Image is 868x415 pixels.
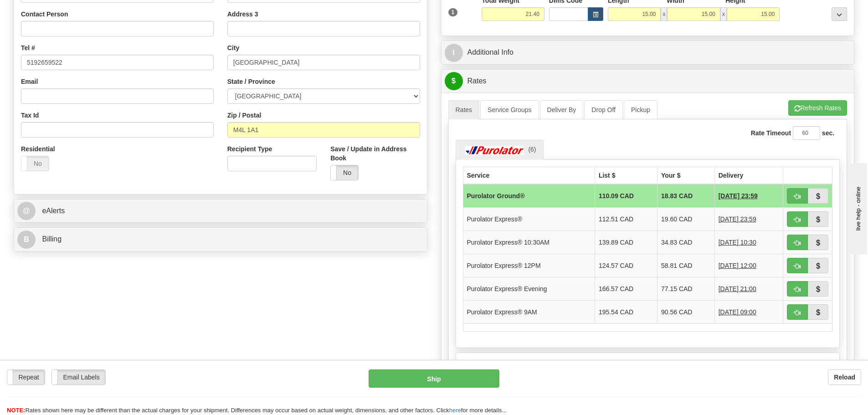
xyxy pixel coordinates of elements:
[227,43,239,52] label: City
[480,100,539,119] a: Service Groups
[21,10,68,19] label: Contact Person
[52,370,105,384] label: Email Labels
[719,307,756,317] span: 1 Day
[828,369,861,385] button: Reload
[719,284,756,293] span: 1 Day
[719,191,758,200] span: 1 Day
[595,254,657,277] td: 124.57 CAD
[657,207,714,231] td: 19.60 CAD
[657,231,714,254] td: 34.83 CAD
[42,235,62,243] span: Billing
[463,300,595,323] td: Purolator Express® 9AM
[17,202,424,220] a: @ eAlerts
[445,44,463,62] span: I
[657,300,714,323] td: 90.56 CAD
[21,111,39,120] label: Tax Id
[463,277,595,300] td: Purolator Express® Evening
[445,72,463,90] span: $
[330,144,420,163] label: Save / Update in Address Book
[624,100,657,119] a: Pickup
[42,207,65,215] span: eAlerts
[719,238,756,247] span: 1 Day
[331,165,358,180] label: No
[227,144,272,154] label: Recipient Type
[595,167,657,184] th: List $
[448,8,458,16] span: 1
[832,7,847,21] div: ...
[463,207,595,231] td: Purolator Express®
[7,8,84,15] div: live help - online
[21,156,49,171] label: No
[445,72,851,91] a: $Rates
[21,144,55,154] label: Residential
[21,43,35,52] label: Tel #
[528,146,536,153] span: (6)
[448,100,480,119] a: Rates
[227,77,275,86] label: State / Province
[463,167,595,184] th: Service
[834,374,855,381] b: Reload
[17,231,36,249] span: B
[595,231,657,254] td: 139.89 CAD
[369,369,499,388] button: Ship
[463,146,527,155] img: Purolator
[463,184,595,208] td: Purolator Ground®
[463,231,595,254] td: Purolator Express® 10:30AM
[595,277,657,300] td: 166.57 CAD
[7,407,25,414] span: NOTE:
[595,184,657,208] td: 110.09 CAD
[657,254,714,277] td: 58.81 CAD
[595,300,657,323] td: 195.54 CAD
[847,161,867,254] iframe: chat widget
[788,100,847,116] button: Refresh Rates
[719,261,756,270] span: 1 Day
[7,370,45,384] label: Repeat
[657,277,714,300] td: 77.15 CAD
[463,254,595,277] td: Purolator Express® 12PM
[657,167,714,184] th: Your $
[449,407,461,414] a: here
[445,43,851,62] a: IAdditional Info
[227,10,258,19] label: Address 3
[17,230,424,249] a: B Billing
[227,111,262,120] label: Zip / Postal
[21,77,38,86] label: Email
[657,184,714,208] td: 18.83 CAD
[719,215,756,224] span: 1 Day
[17,202,36,220] span: @
[720,7,727,21] span: x
[661,7,667,21] span: x
[751,128,791,138] label: Rate Timeout
[584,100,623,119] a: Drop Off
[540,100,584,119] a: Deliver By
[822,128,834,138] label: sec.
[714,167,783,184] th: Delivery
[595,207,657,231] td: 112.51 CAD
